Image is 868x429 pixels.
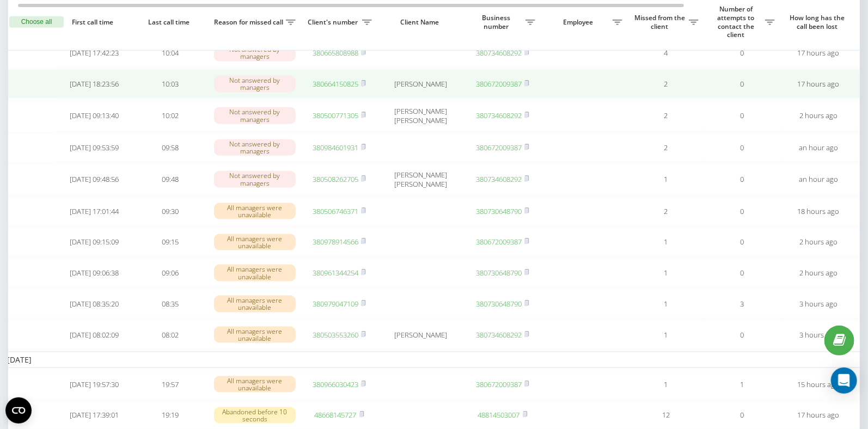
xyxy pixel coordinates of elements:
[9,16,64,28] button: Choose all
[56,321,132,350] td: [DATE] 08:02:09
[132,321,209,350] td: 08:02
[704,39,780,68] td: 0
[56,70,132,99] td: [DATE] 18:23:56
[546,18,613,27] span: Employee
[132,290,209,318] td: 08:35
[313,206,358,216] a: 380506746371
[313,143,358,152] a: 380984601931
[704,259,780,287] td: 0
[780,259,857,287] td: 2 hours ago
[313,79,358,89] a: 380664150825
[377,321,464,350] td: [PERSON_NAME]
[628,321,704,350] td: 1
[476,237,522,247] a: 380672009387
[214,376,296,393] div: All managers were unavailable
[628,70,704,99] td: 2
[132,228,209,256] td: 09:15
[377,164,464,194] td: [PERSON_NAME] [PERSON_NAME]
[704,228,780,256] td: 0
[307,18,362,27] span: Client's number
[704,290,780,318] td: 3
[789,14,848,30] span: How long has the call been lost
[313,48,358,58] a: 380665808988
[65,18,124,27] span: First call time
[214,76,296,92] div: Not answered by managers
[313,299,358,309] a: 380979047109
[214,203,296,219] div: All managers were unavailable
[56,290,132,318] td: [DATE] 08:35:20
[780,101,857,131] td: 2 hours ago
[780,228,857,256] td: 2 hours ago
[780,133,857,162] td: an hour ago
[476,111,522,120] a: 380734608292
[56,101,132,131] td: [DATE] 09:13:40
[780,197,857,226] td: 18 hours ago
[476,268,522,278] a: 380730648790
[214,265,296,281] div: All managers were unavailable
[628,133,704,162] td: 2
[476,48,522,58] a: 380734608292
[476,330,522,340] a: 380734608292
[313,330,358,340] a: 380503553260
[704,70,780,99] td: 0
[704,164,780,194] td: 0
[214,18,286,27] span: Reason for missed call
[476,174,522,184] a: 380734608292
[214,327,296,343] div: All managers were unavailable
[141,18,200,27] span: Last call time
[628,370,704,399] td: 1
[633,14,689,30] span: Missed from the client
[476,143,522,152] a: 380672009387
[377,70,464,99] td: [PERSON_NAME]
[214,171,296,187] div: Not answered by managers
[132,259,209,287] td: 09:06
[628,197,704,226] td: 2
[780,321,857,350] td: 3 hours ago
[56,370,132,399] td: [DATE] 19:57:30
[628,259,704,287] td: 1
[56,39,132,68] td: [DATE] 17:42:23
[56,197,132,226] td: [DATE] 17:01:44
[132,164,209,194] td: 09:48
[704,133,780,162] td: 0
[313,111,358,120] a: 380500771305
[214,107,296,124] div: Not answered by managers
[704,197,780,226] td: 0
[710,5,765,39] span: Number of attempts to contact the client
[315,410,357,420] a: 48668145727
[628,228,704,256] td: 1
[476,299,522,309] a: 380730648790
[387,18,455,27] span: Client Name
[132,370,209,399] td: 19:57
[831,367,857,394] div: Open Intercom Messenger
[132,101,209,131] td: 10:02
[628,101,704,131] td: 2
[470,14,525,30] span: Business number
[704,101,780,131] td: 0
[780,39,857,68] td: 17 hours ago
[214,139,296,156] div: Not answered by managers
[313,237,358,247] a: 380978914566
[56,259,132,287] td: [DATE] 09:06:38
[132,39,209,68] td: 10:04
[56,133,132,162] td: [DATE] 09:53:59
[132,70,209,99] td: 10:03
[780,290,857,318] td: 3 hours ago
[313,174,358,184] a: 380508262705
[56,228,132,256] td: [DATE] 09:15:09
[313,379,358,389] a: 380966030423
[132,133,209,162] td: 09:58
[704,321,780,350] td: 0
[780,70,857,99] td: 17 hours ago
[214,45,296,61] div: Not answered by managers
[628,39,704,68] td: 4
[628,290,704,318] td: 1
[780,370,857,399] td: 15 hours ago
[377,101,464,131] td: [PERSON_NAME] [PERSON_NAME]
[214,234,296,250] div: All managers were unavailable
[780,164,857,194] td: an hour ago
[476,379,522,389] a: 380672009387
[214,296,296,312] div: All managers were unavailable
[132,197,209,226] td: 09:30
[214,407,296,424] div: Abandoned before 10 seconds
